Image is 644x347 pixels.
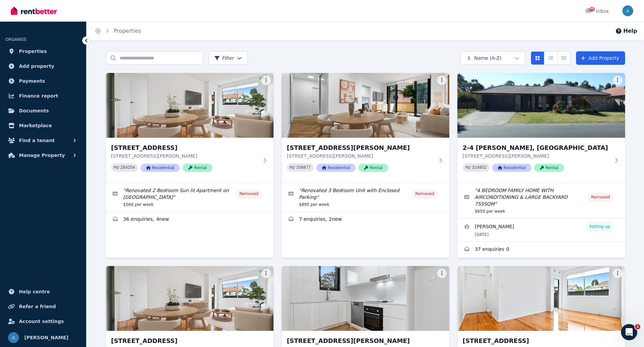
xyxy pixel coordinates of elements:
[5,315,81,328] a: Account settings
[19,122,52,130] span: Marketplace
[5,74,81,88] a: Payments
[544,51,557,65] button: Compact list view
[19,92,58,100] span: Finance report
[111,336,259,346] h3: [STREET_ADDRESS]
[183,164,212,172] span: Rental
[589,7,595,11] span: 99
[531,51,544,65] button: Card view
[5,104,81,117] a: Documents
[463,143,610,153] h3: 2-4 [PERSON_NAME], [GEOGRAPHIC_DATA]
[8,332,19,343] img: Joanne Lau
[463,336,610,346] h3: [STREET_ADDRESS]
[557,51,571,65] button: Expanded list view
[282,73,449,183] a: 1/25 Charles Street, Five Dock[STREET_ADDRESS][PERSON_NAME][STREET_ADDRESS][PERSON_NAME]PID 33087...
[19,47,47,55] span: Properties
[621,324,637,340] iframe: Intercom live chat
[531,51,571,65] div: View options
[457,183,625,218] a: Edit listing: 4 BEDROOM FAMILY HOME WITH AIRCONDITIONING & LARGE BACKYARD 755SQM
[290,166,295,169] small: PID
[19,62,54,70] span: Add property
[5,45,81,58] a: Properties
[209,51,248,65] button: Filter
[261,76,271,85] button: More options
[457,242,625,258] a: Enquiries for 2-4 Yovan Court, Loganlea
[19,288,50,296] span: Help centre
[466,166,471,169] small: PID
[5,119,81,132] a: Marketplace
[19,136,55,144] span: Find a tenant
[24,333,68,342] span: [PERSON_NAME]
[437,76,447,85] button: More options
[19,107,49,115] span: Documents
[106,183,273,211] a: Edit listing: Renovated 2 Bedroom Sun lit Apartment on Quite Street
[5,149,81,162] button: Manage Property
[141,164,180,172] span: Residential
[457,73,625,183] a: 2-4 Yovan Court, Loganlea2-4 [PERSON_NAME], [GEOGRAPHIC_DATA][STREET_ADDRESS][PERSON_NAME]PID 314...
[613,269,622,278] button: More options
[261,269,271,278] button: More options
[460,51,525,65] button: Name (A-Z)
[576,51,625,65] a: Add Property
[615,27,637,35] button: Help
[457,266,625,331] img: 3/2 Neale Street, Belmore
[5,134,81,147] button: Find a tenant
[287,336,434,346] h3: [STREET_ADDRESS][PERSON_NAME]
[316,164,356,172] span: Residential
[358,164,388,172] span: Rental
[5,37,27,42] span: ORGANISE
[106,73,273,138] img: 1/2 Neale Street, Belmore
[472,165,486,170] code: 314852
[282,183,449,211] a: Edit listing: Renovated 3 Bedroom Unit with Enclosed Parking
[5,89,81,103] a: Finance report
[11,6,57,16] img: RentBetter
[114,166,119,169] small: PID
[19,151,65,159] span: Manage Property
[5,300,81,313] a: Refer a friend
[474,55,502,61] span: Name (A-Z)
[114,28,141,34] a: Properties
[457,218,625,241] a: View details for Thomas Foldvary
[287,143,434,153] h3: [STREET_ADDRESS][PERSON_NAME]
[287,153,434,159] p: [STREET_ADDRESS][PERSON_NAME]
[5,285,81,298] a: Help centre
[111,143,259,153] h3: [STREET_ADDRESS]
[437,269,447,278] button: More options
[87,22,149,41] nav: Breadcrumb
[111,153,259,159] p: [STREET_ADDRESS][PERSON_NAME]
[282,266,449,331] img: 2/25 Charles Street, Five Dock
[534,164,564,172] span: Rental
[613,76,622,85] button: More options
[282,212,449,228] a: Enquiries for 1/25 Charles Street, Five Dock
[19,317,64,325] span: Account settings
[214,55,234,61] span: Filter
[622,5,633,16] img: Joanne Lau
[457,73,625,138] img: 2-4 Yovan Court, Loganlea
[19,77,45,85] span: Payments
[492,164,531,172] span: Residential
[106,212,273,228] a: Enquiries for 1/2 Neale Street, Belmore
[463,153,610,159] p: [STREET_ADDRESS][PERSON_NAME]
[585,8,609,15] div: Inbox
[296,165,311,170] code: 330877
[19,302,56,311] span: Refer a friend
[635,324,640,329] span: 1
[106,73,273,183] a: 1/2 Neale Street, Belmore[STREET_ADDRESS][STREET_ADDRESS][PERSON_NAME]PID 284254ResidentialRental
[106,266,273,331] img: 2/2 Neale Street, Belmore
[120,165,135,170] code: 284254
[282,73,449,138] img: 1/25 Charles Street, Five Dock
[5,59,81,73] a: Add property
